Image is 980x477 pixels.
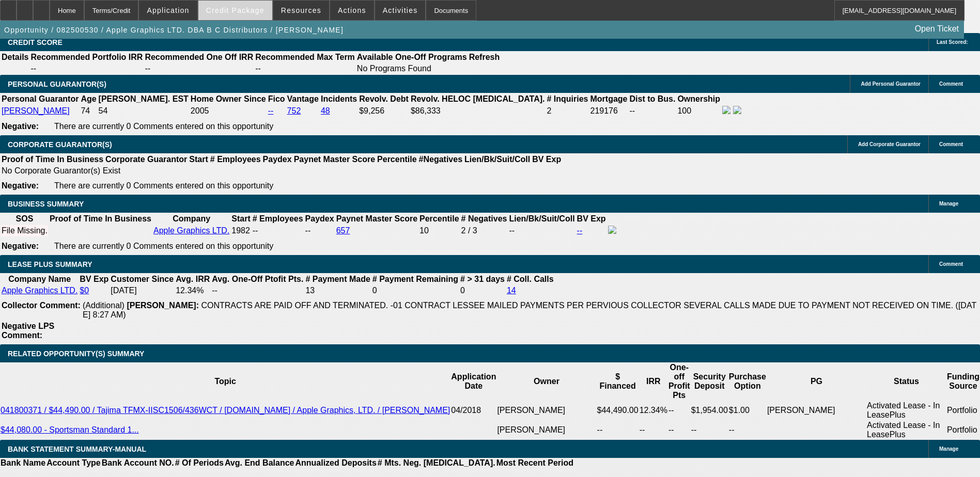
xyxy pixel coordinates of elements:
[767,362,866,401] th: PG
[597,362,639,401] th: $ Financed
[2,106,70,115] a: [PERSON_NAME]
[411,94,545,103] b: Revolv. HELOC [MEDICAL_DATA].
[253,214,303,223] b: # Employees
[590,94,628,103] b: Mortgage
[173,214,210,223] b: Company
[946,401,980,420] td: Portfolio
[1,406,450,415] a: 041800371 / $44,490.00 / Tajima TFMX-IISC1506/436WCT / [DOMAIN_NAME] / Apple Graphics, LTD. / [PE...
[496,458,574,468] th: Most Recent Period
[268,94,285,103] b: Fico
[691,401,728,420] td: $1,954.00
[224,458,295,468] th: Avg. End Balance
[507,275,554,283] b: # Coll. Calls
[507,286,516,295] a: 14
[153,226,229,235] a: Apple Graphics LTD.
[255,52,355,62] th: Recommended Max Term
[577,226,583,235] a: --
[81,94,96,103] b: Age
[255,63,355,74] td: --
[630,94,676,103] b: Dist to Bus.
[450,401,496,420] td: 04/2018
[127,301,199,310] b: [PERSON_NAME]:
[54,181,273,190] span: There are currently 0 Comments entered on this opportunity
[1,52,29,62] th: Details
[30,52,143,62] th: Recommended Portfolio IRR
[410,105,546,117] td: $86,333
[30,63,143,74] td: --
[937,39,968,45] span: Last Scored:
[419,155,463,164] b: #Negatives
[281,6,321,14] span: Resources
[450,362,496,401] th: Application Date
[356,63,468,74] td: No Programs Found
[377,458,496,468] th: # Mts. Neg. [MEDICAL_DATA].
[419,226,459,235] div: 10
[80,105,97,117] td: 74
[691,362,728,401] th: Security Deposit
[175,285,210,296] td: 12.34%
[359,105,409,117] td: $9,256
[105,155,187,164] b: Corporate Guarantor
[728,362,767,401] th: Purchase Option
[668,401,691,420] td: --
[508,225,575,236] td: --
[253,226,258,235] span: --
[139,1,197,20] button: Application
[176,275,210,283] b: Avg. IRR
[46,458,101,468] th: Account Type
[464,155,530,164] b: Lien/Bk/Suit/Coll
[4,26,344,34] span: Opportunity / 082500530 / Apple Graphics LTD. DBA B C Distributors / [PERSON_NAME]
[866,420,946,440] td: Activated Lease - In LeasePlus
[590,105,628,117] td: 219176
[946,362,980,401] th: Funding Source
[460,285,505,296] td: 0
[211,285,304,296] td: --
[206,6,265,14] span: Credit Package
[2,242,39,250] b: Negative:
[1,154,104,165] th: Proof of Time In Business
[866,401,946,420] td: Activated Lease - In LeasePlus
[509,214,574,223] b: Lien/Bk/Suit/Coll
[8,80,106,88] span: PERSONAL GUARANTOR(S)
[263,155,292,164] b: Paydex
[83,301,976,319] span: CONTRACTS ARE PAID OFF AND TERMINATED. -01 CONTRACT LESSEE MAILED PAYMENTS PER PERVIOUS COLLECTOR...
[728,401,767,420] td: $1.00
[294,458,377,468] th: Annualized Deposits
[677,94,720,103] b: Ownership
[2,301,81,310] b: Collector Comment:
[83,301,125,310] span: (Additional)
[377,155,416,164] b: Percentile
[8,260,92,268] span: LEASE PLUS SUMMARY
[1,166,566,176] td: No Corporate Guarantor(s) Exist
[1,425,139,434] a: $44,080.00 - Sportsman Standard 1...
[419,214,459,223] b: Percentile
[110,285,174,296] td: [DATE]
[287,106,301,115] a: 752
[597,401,639,420] td: $44,490.00
[577,214,606,223] b: BV Exp
[321,94,357,103] b: Incidents
[668,362,691,401] th: One-off Profit Pts
[98,105,189,117] td: 54
[372,275,458,283] b: # Payment Remaining
[231,225,251,236] td: 1982
[189,155,208,164] b: Start
[597,420,639,440] td: --
[8,349,144,358] span: RELATED OPPORTUNITY(S) SUMMARY
[677,105,721,117] td: 100
[728,420,767,440] td: --
[101,458,175,468] th: Bank Account NO.
[2,286,77,295] a: Apple Graphics LTD.
[939,446,958,452] span: Manage
[8,275,71,283] b: Company Name
[461,226,507,235] div: 2 / 3
[939,201,958,206] span: Manage
[532,155,561,164] b: BV Exp
[911,20,963,38] a: Open Ticket
[144,52,254,62] th: Recommended One Off IRR
[2,122,39,131] b: Negative:
[305,275,370,283] b: # Payment Made
[336,214,417,223] b: Paynet Master Score
[231,214,250,223] b: Start
[1,214,48,224] th: SOS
